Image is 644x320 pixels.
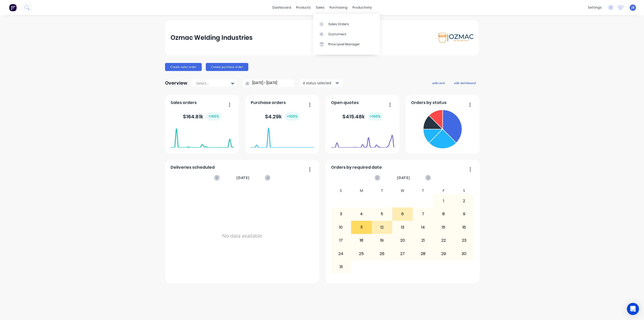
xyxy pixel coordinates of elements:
[270,4,294,11] a: dashboard
[585,4,604,11] div: settings
[368,112,383,121] div: + 100 %
[372,221,392,234] div: 12
[300,79,343,87] button: 4 status selected
[392,221,413,234] div: 13
[438,33,473,43] img: Ozmac Welding Industries
[372,234,392,247] div: 19
[171,164,215,170] span: Deliveries scheduled
[413,221,433,234] div: 14
[351,247,372,260] div: 25
[265,112,300,121] div: $ 4.29k
[251,100,286,106] span: Purchase orders
[206,63,248,71] button: Create purchase order
[433,247,454,260] div: 29
[627,303,639,315] div: Open Intercom Messenger
[313,29,380,39] a: Customers
[236,175,250,181] span: [DATE]
[294,4,313,11] div: products
[342,112,383,121] div: $ 415.48k
[331,261,351,273] div: 31
[331,234,351,247] div: 17
[328,42,360,47] div: Price Level Manager
[372,187,392,194] div: T
[392,208,413,220] div: 6
[454,221,474,234] div: 16
[165,63,202,71] button: Create sales order
[165,78,187,88] div: Overview
[183,112,221,121] div: $ 164.81k
[331,100,359,106] span: Open quotes
[392,234,413,247] div: 20
[413,234,433,247] div: 21
[351,208,372,220] div: 4
[328,22,349,26] div: Sales Orders
[313,4,327,11] div: sales
[397,175,410,181] span: [DATE]
[351,234,372,247] div: 18
[454,187,474,194] div: S
[372,208,392,220] div: 5
[331,208,351,220] div: 3
[454,208,474,220] div: 9
[454,195,474,207] div: 2
[171,33,253,43] div: Ozmac Welding Industries
[171,187,314,285] div: No data available
[413,247,433,260] div: 28
[392,247,413,260] div: 27
[451,80,479,86] button: edit dashboard
[392,187,413,194] div: W
[433,208,454,220] div: 8
[433,234,454,247] div: 22
[433,187,454,194] div: F
[454,234,474,247] div: 23
[413,187,433,194] div: T
[331,247,351,260] div: 24
[285,112,300,121] div: + 100 %
[350,4,374,11] div: productivity
[303,80,335,86] div: 4 status selected
[631,5,634,10] span: JB
[413,208,433,220] div: 7
[454,247,474,260] div: 30
[372,247,392,260] div: 26
[206,112,221,121] div: + 100 %
[9,4,17,11] img: Factory
[171,100,197,106] span: Sales orders
[313,39,380,49] a: Price Level Manager
[331,221,351,234] div: 10
[328,32,346,37] div: Customers
[351,187,372,194] div: M
[429,80,448,86] button: add card
[433,221,454,234] div: 15
[313,19,380,29] a: Sales Orders
[331,187,351,194] div: S
[411,100,447,106] span: Orders by status
[327,4,350,11] div: purchasing
[433,195,454,207] div: 1
[351,221,372,234] div: 11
